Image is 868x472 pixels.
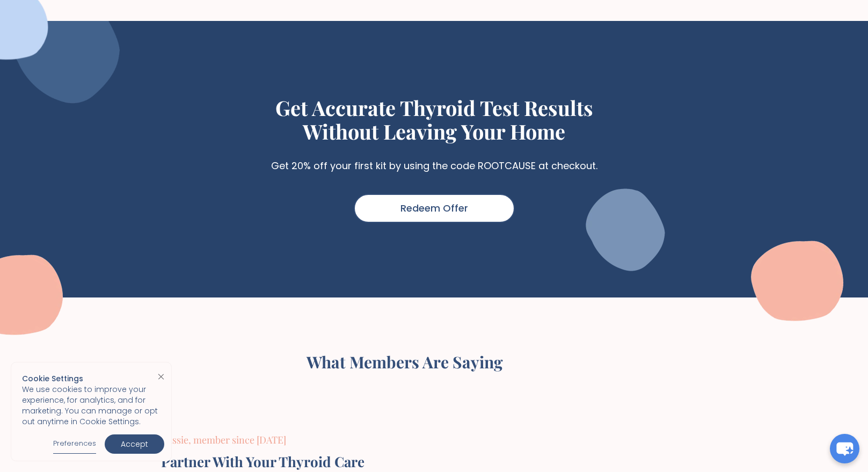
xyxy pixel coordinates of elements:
[830,434,859,463] button: chat-button
[161,433,381,449] h5: Cassie, member since [DATE]
[273,96,595,143] h1: Get Accurate Thyroid Test Results without Leaving Your Home
[354,194,515,223] a: Redeem Offer
[217,351,593,373] h2: What members are saying
[246,159,622,172] h3: Get 20% off your first kit by using the code ROOTCAUSE at checkout.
